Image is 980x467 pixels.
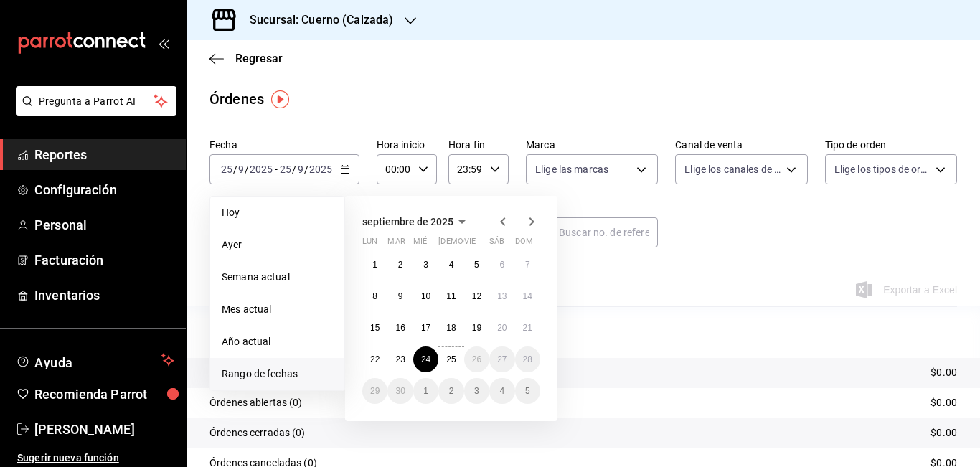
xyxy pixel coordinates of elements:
button: 24 de septiembre de 2025 [413,346,438,372]
input: -- [297,164,304,175]
abbr: 2 de octubre de 2025 [449,386,454,396]
p: $0.00 [930,395,957,410]
abbr: 17 de septiembre de 2025 [421,323,430,333]
label: Tipo de orden [825,140,957,150]
abbr: miércoles [413,237,427,252]
button: 8 de septiembre de 2025 [362,283,387,309]
span: Inventarios [34,286,174,305]
button: 1 de octubre de 2025 [413,378,438,404]
span: Ayer [222,237,333,253]
button: 2 de octubre de 2025 [438,378,463,404]
button: 9 de septiembre de 2025 [387,283,413,309]
label: Hora fin [448,140,509,150]
label: Canal de venta [675,140,807,150]
input: Buscar no. de referencia [559,218,658,247]
button: 4 de septiembre de 2025 [438,252,463,278]
a: Pregunta a Parrot AI [10,104,176,119]
span: Mes actual [222,302,333,317]
abbr: 9 de septiembre de 2025 [398,291,403,301]
button: 5 de octubre de 2025 [515,378,540,404]
input: ---- [308,164,333,175]
button: 28 de septiembre de 2025 [515,346,540,372]
button: 22 de septiembre de 2025 [362,346,387,372]
abbr: 3 de octubre de 2025 [474,386,479,396]
abbr: 13 de septiembre de 2025 [497,291,507,301]
button: 6 de septiembre de 2025 [489,252,514,278]
abbr: 11 de septiembre de 2025 [446,291,456,301]
button: 1 de septiembre de 2025 [362,252,387,278]
span: / [233,164,237,175]
button: 18 de septiembre de 2025 [438,315,463,341]
abbr: 3 de septiembre de 2025 [423,260,428,270]
span: Elige los canales de venta [684,162,781,176]
span: / [304,164,308,175]
span: Pregunta a Parrot AI [39,94,154,109]
abbr: sábado [489,237,504,252]
input: -- [237,164,245,175]
span: Rango de fechas [222,367,333,382]
abbr: 10 de septiembre de 2025 [421,291,430,301]
abbr: 20 de septiembre de 2025 [497,323,507,333]
abbr: 1 de octubre de 2025 [423,386,428,396]
button: 25 de septiembre de 2025 [438,346,463,372]
span: Reportes [34,145,174,164]
input: ---- [249,164,273,175]
span: [PERSON_NAME] [34,420,174,439]
p: $0.00 [930,365,957,380]
button: Regresar [209,52,283,65]
span: Hoy [222,205,333,220]
span: Ayuda [34,352,156,369]
abbr: 25 de septiembre de 2025 [446,354,456,364]
abbr: 6 de septiembre de 2025 [499,260,504,270]
abbr: domingo [515,237,533,252]
span: / [245,164,249,175]
button: 20 de septiembre de 2025 [489,315,514,341]
button: 13 de septiembre de 2025 [489,283,514,309]
span: Semana actual [222,270,333,285]
abbr: lunes [362,237,377,252]
label: Fecha [209,140,359,150]
button: Pregunta a Parrot AI [16,86,176,116]
button: 27 de septiembre de 2025 [489,346,514,372]
abbr: 18 de septiembre de 2025 [446,323,456,333]
button: 19 de septiembre de 2025 [464,315,489,341]
abbr: 2 de septiembre de 2025 [398,260,403,270]
abbr: 19 de septiembre de 2025 [472,323,481,333]
button: 10 de septiembre de 2025 [413,283,438,309]
button: 23 de septiembre de 2025 [387,346,413,372]
button: 2 de septiembre de 2025 [387,252,413,278]
button: 15 de septiembre de 2025 [362,315,387,341]
button: 3 de octubre de 2025 [464,378,489,404]
button: 11 de septiembre de 2025 [438,283,463,309]
span: Personal [34,215,174,235]
button: 7 de septiembre de 2025 [515,252,540,278]
abbr: 7 de septiembre de 2025 [525,260,530,270]
span: Año actual [222,334,333,349]
abbr: jueves [438,237,523,252]
button: 16 de septiembre de 2025 [387,315,413,341]
button: open_drawer_menu [158,37,169,49]
abbr: 26 de septiembre de 2025 [472,354,481,364]
input: -- [279,164,292,175]
span: Elige las marcas [535,162,608,176]
h3: Sucursal: Cuerno (Calzada) [238,11,393,29]
button: 5 de septiembre de 2025 [464,252,489,278]
abbr: 5 de octubre de 2025 [525,386,530,396]
input: -- [220,164,233,175]
span: Sugerir nueva función [17,451,174,466]
abbr: 23 de septiembre de 2025 [395,354,405,364]
p: $0.00 [930,425,957,440]
abbr: 21 de septiembre de 2025 [523,323,532,333]
abbr: 5 de septiembre de 2025 [474,260,479,270]
abbr: 28 de septiembre de 2025 [523,354,532,364]
button: 17 de septiembre de 2025 [413,315,438,341]
button: 12 de septiembre de 2025 [464,283,489,309]
button: 30 de septiembre de 2025 [387,378,413,404]
button: 29 de septiembre de 2025 [362,378,387,404]
abbr: 1 de septiembre de 2025 [372,260,377,270]
abbr: 12 de septiembre de 2025 [472,291,481,301]
abbr: 16 de septiembre de 2025 [395,323,405,333]
button: septiembre de 2025 [362,213,471,230]
img: Tooltip marker [271,90,289,108]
